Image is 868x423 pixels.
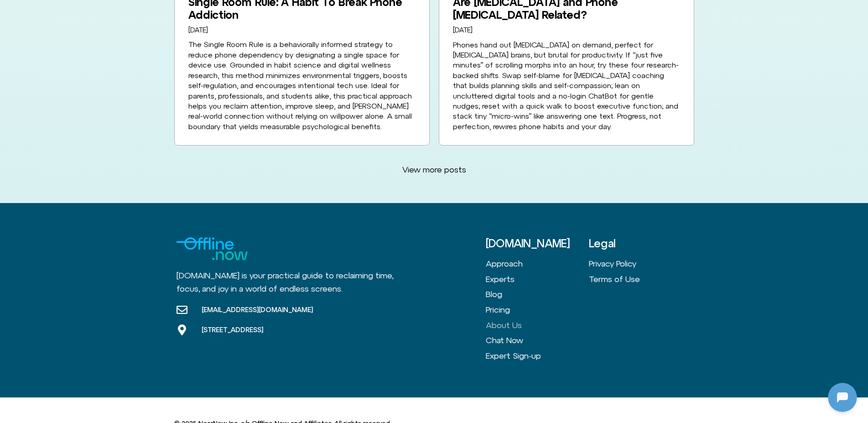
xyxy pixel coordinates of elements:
[391,159,477,180] a: View more posts
[589,272,692,287] a: Terms of Use
[486,256,589,363] nav: Menu
[486,333,589,348] a: Chat Now
[589,256,692,272] a: Privacy Policy
[188,26,208,34] time: [DATE]
[188,39,416,131] div: The Single Room Rule is a behaviorally informed strategy to reduce phone dependency by designatin...
[177,237,248,260] img: offline.now
[486,256,589,272] a: Approach
[828,383,857,412] iframe: Botpress
[402,165,466,175] span: View more posts
[199,325,263,334] span: [STREET_ADDRESS]
[589,256,692,287] nav: Menu
[486,237,589,249] h3: [DOMAIN_NAME]
[199,305,313,314] span: [EMAIL_ADDRESS][DOMAIN_NAME]
[589,237,692,249] h3: Legal
[486,302,589,318] a: Pricing
[486,348,589,364] a: Expert Sign-up
[177,271,393,293] span: [DOMAIN_NAME] is your practical guide to reclaiming time, focus, and joy in a world of endless sc...
[177,324,313,335] a: [STREET_ADDRESS]
[486,318,589,333] a: About Us
[188,26,208,34] a: [DATE]
[453,26,473,34] time: [DATE]
[453,26,473,34] a: [DATE]
[177,304,313,315] a: [EMAIL_ADDRESS][DOMAIN_NAME]
[486,287,589,302] a: Blog
[453,40,680,132] div: Phones hand out [MEDICAL_DATA] on demand, perfect for [MEDICAL_DATA] brains, but brutal for produ...
[486,272,589,287] a: Experts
